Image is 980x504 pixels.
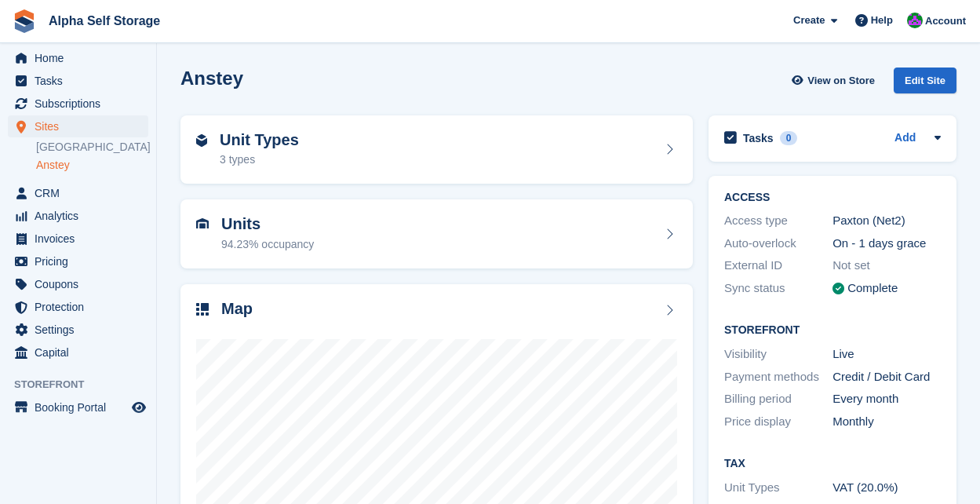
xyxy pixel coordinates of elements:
[220,131,299,149] h2: Unit Types
[196,303,209,316] img: map-icn-33ee37083ee616e46c38cad1a60f524a97daa1e2b2c8c0bc3eb3415660979fc1.svg
[793,13,825,28] span: Create
[35,273,129,295] span: Coupons
[847,279,898,298] div: Complete
[743,131,774,145] h2: Tasks
[907,13,923,28] img: James Bambury
[196,218,209,229] img: unit-icn-7be61d7bf1b0ce9d3e12c5938cc71ed9869f7b940bace4675aadf7bd6d80202e.svg
[35,341,129,363] span: Capital
[8,250,148,272] a: menu
[8,319,148,341] a: menu
[724,479,832,497] div: Unit Types
[8,182,148,204] a: menu
[221,215,314,233] h2: Units
[35,396,129,418] span: Booking Portal
[35,93,129,115] span: Subscriptions
[36,158,148,173] a: Anstey
[724,257,832,275] div: External ID
[832,257,941,275] div: Not set
[8,115,148,137] a: menu
[724,324,941,337] h2: Storefront
[832,212,941,230] div: Paxton (Net2)
[8,296,148,318] a: menu
[925,13,966,29] span: Account
[724,345,832,363] div: Visibility
[8,228,148,250] a: menu
[894,68,956,100] a: Edit Site
[8,341,148,363] a: menu
[35,319,129,341] span: Settings
[832,345,941,363] div: Live
[8,70,148,92] a: menu
[8,47,148,69] a: menu
[180,199,693,268] a: Units 94.23% occupancy
[196,134,207,147] img: unit-type-icn-2b2737a686de81e16bb02015468b77c625bbabd49415b5ef34ead5e3b44a266d.svg
[780,131,798,145] div: 0
[832,368,941,386] div: Credit / Debit Card
[36,140,148,155] a: [GEOGRAPHIC_DATA]
[724,235,832,253] div: Auto-overlock
[8,396,148,418] a: menu
[807,73,875,89] span: View on Store
[42,8,166,34] a: Alpha Self Storage
[724,458,941,470] h2: Tax
[35,115,129,137] span: Sites
[220,152,299,168] div: 3 types
[832,413,941,431] div: Monthly
[35,228,129,250] span: Invoices
[724,279,832,298] div: Sync status
[894,68,956,93] div: Edit Site
[35,296,129,318] span: Protection
[35,47,129,69] span: Home
[724,212,832,230] div: Access type
[8,205,148,227] a: menu
[8,93,148,115] a: menu
[221,236,314,253] div: 94.23% occupancy
[129,398,148,417] a: Preview store
[724,390,832,408] div: Billing period
[871,13,893,28] span: Help
[35,182,129,204] span: CRM
[894,130,916,148] a: Add
[35,70,129,92] span: Tasks
[832,479,941,497] div: VAT (20.0%)
[180,115,693,184] a: Unit Types 3 types
[832,390,941,408] div: Every month
[8,273,148,295] a: menu
[789,68,881,93] a: View on Store
[35,250,129,272] span: Pricing
[221,300,253,318] h2: Map
[724,413,832,431] div: Price display
[724,192,941,204] h2: ACCESS
[180,68,243,89] h2: Anstey
[832,235,941,253] div: On - 1 days grace
[13,9,36,33] img: stora-icon-8386f47178a22dfd0bd8f6a31ec36ba5ce8667c1dd55bd0f319d3a0aa187defe.svg
[724,368,832,386] div: Payment methods
[14,377,156,393] span: Storefront
[35,205,129,227] span: Analytics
